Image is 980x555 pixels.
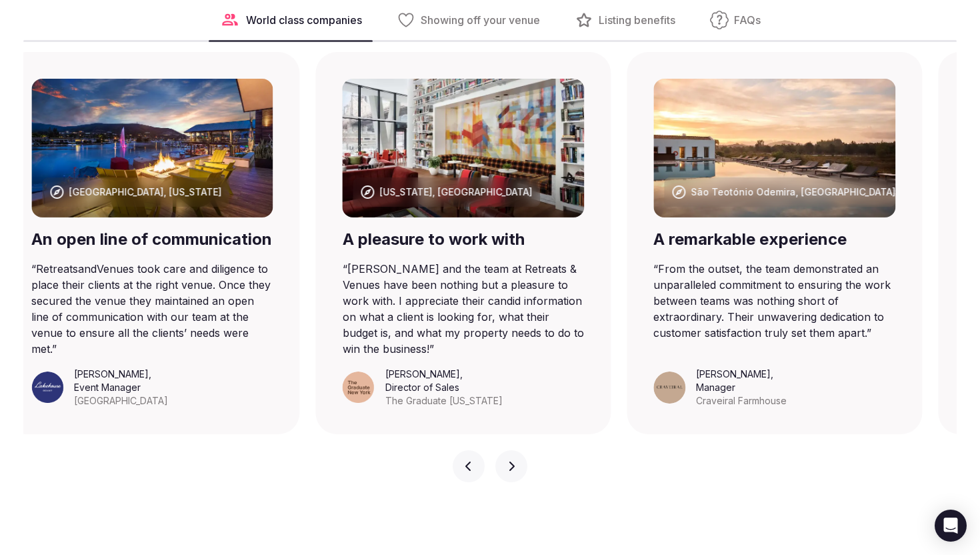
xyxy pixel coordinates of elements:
img: New York, USA [343,79,585,217]
cite: [PERSON_NAME] [74,368,149,380]
div: A pleasure to work with [343,228,585,251]
div: São Teotónio Odemira, [GEOGRAPHIC_DATA] [691,185,895,199]
div: Craveiral Farmhouse [696,394,787,408]
img: Nicole Carr [31,372,63,403]
img: Cristina Dalal [343,372,375,403]
div: An open line of communication [31,228,273,251]
span: FAQs [734,13,761,27]
blockquote: “ From the outset, the team demonstrated an unparalleled commitment to ensuring the work between ... [653,261,895,341]
figcaption: , [74,368,168,408]
div: [US_STATE], [GEOGRAPHIC_DATA] [380,185,533,199]
div: Director of Sales [385,381,503,394]
cite: [PERSON_NAME] [696,368,771,380]
div: [GEOGRAPHIC_DATA] [74,394,168,408]
div: Open Intercom Messenger [935,510,967,542]
div: The Graduate [US_STATE] [385,394,503,408]
figcaption: , [385,368,503,408]
cite: [PERSON_NAME] [385,368,460,380]
div: A remarkable experience [653,228,895,251]
img: São Teotónio Odemira, Portugal [653,79,895,217]
span: World class companies [246,13,362,27]
div: Manager [696,381,787,394]
span: Showing off your venue [421,13,540,27]
img: San Marcos, California [31,79,273,217]
div: [GEOGRAPHIC_DATA], [US_STATE] [69,185,221,199]
figcaption: , [696,368,787,408]
span: Listing benefits [599,13,675,27]
blockquote: “ RetreatsandVenues took care and diligence to place their clients at the right venue. Once they ... [31,261,273,357]
blockquote: “ [PERSON_NAME] and the team at Retreats & Venues have been nothing but a pleasure to work with. ... [343,261,585,357]
img: Gonçalo [653,372,685,404]
div: Event Manager [74,381,168,394]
